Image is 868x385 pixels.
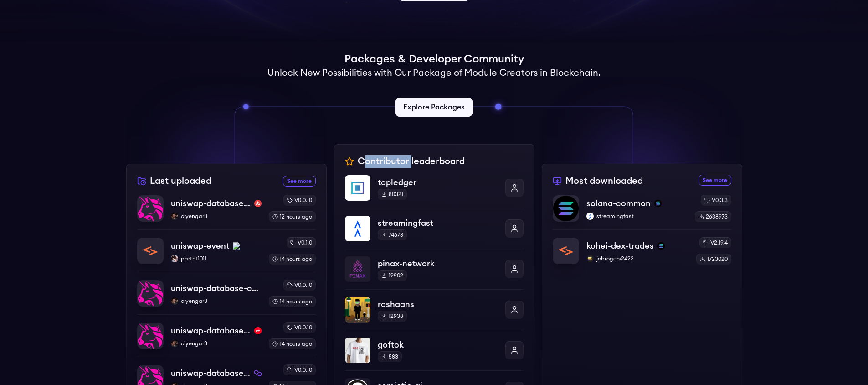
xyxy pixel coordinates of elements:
p: roshaans [378,298,498,311]
img: uniswap-event [138,238,163,264]
img: jobrogers2422 [586,255,594,262]
img: uniswap-database-changes-optimism [138,323,163,349]
div: 12 hours ago [269,211,316,222]
div: 74673 [378,229,407,240]
p: goftok [378,338,498,351]
img: bnb [233,242,240,250]
div: 12938 [378,311,407,322]
a: solana-commonsolana-commonsolanastreamingfaststreamingfastv0.3.32638973 [553,195,731,229]
img: ciyengar3 [171,297,178,305]
div: 583 [378,351,402,362]
a: uniswap-database-changes-optimismuniswap-database-changes-optimismoptimismciyengar3ciyengar3v0.0.... [137,314,316,357]
p: solana-common [586,197,651,210]
a: topledgertopledger80321 [345,175,524,208]
div: 80321 [378,189,407,200]
img: roshaans [345,297,370,323]
div: 14 hours ago [269,254,316,265]
p: uniswap-event [171,239,229,252]
img: solana-common [553,196,579,221]
p: uniswap-database-changes-optimism [171,324,251,337]
img: streamingfast [345,216,370,241]
div: v0.1.0 [287,237,316,248]
img: topledger [345,175,370,201]
div: v0.3.3 [701,195,731,206]
h1: Packages & Developer Community [344,52,524,67]
div: 19902 [378,270,407,281]
div: 14 hours ago [269,296,316,307]
a: pinax-networkpinax-network19902 [345,249,524,289]
p: jobrogers2422 [586,255,689,262]
img: solana [657,242,665,250]
p: streamingfast [586,213,688,220]
p: uniswap-database-changes-avalanche [171,197,251,210]
a: streamingfaststreamingfast74673 [345,208,524,249]
img: polygon [254,369,262,377]
img: streamingfast [586,213,594,220]
p: uniswap-database-changes-bsc [171,282,262,295]
img: ciyengar3 [171,213,178,220]
a: kohei-dex-tradeskohei-dex-tradessolanajobrogers2422jobrogers2422v2.19.41723020 [553,229,731,265]
img: uniswap-database-changes-bsc [138,281,163,306]
div: 1723020 [696,254,731,265]
img: uniswap-database-changes-avalanche [138,196,163,221]
a: uniswap-database-changes-bscuniswap-database-changes-bscciyengar3ciyengar3v0.0.1014 hours ago [137,272,316,314]
p: partht1011 [171,255,262,262]
p: pinax-network [378,257,498,270]
a: goftokgoftok583 [345,330,524,370]
img: avalanche [254,200,262,207]
p: kohei-dex-trades [586,239,654,252]
a: uniswap-eventuniswap-eventbnbpartht1011partht1011v0.1.014 hours ago [137,229,316,272]
a: See more most downloaded packages [699,175,731,186]
img: pinax-network [345,256,370,282]
h2: Unlock New Possibilities with Our Package of Module Creators in Blockchain. [267,67,601,79]
div: 14 hours ago [269,338,316,349]
img: ciyengar3 [171,340,178,347]
div: v0.0.10 [283,364,316,375]
p: topledger [378,176,498,189]
div: v2.19.4 [699,237,731,248]
a: uniswap-database-changes-avalancheuniswap-database-changes-avalancheavalancheciyengar3ciyengar3v0... [137,195,316,229]
p: ciyengar3 [171,297,262,305]
p: uniswap-database-changes-polygon [171,367,251,380]
img: solana [654,200,662,207]
img: kohei-dex-trades [553,238,579,264]
div: v0.0.10 [283,195,316,206]
div: 2638973 [695,211,731,222]
p: ciyengar3 [171,340,262,347]
p: streamingfast [378,217,498,229]
p: ciyengar3 [171,213,262,220]
a: roshaansroshaans12938 [345,289,524,330]
img: goftok [345,338,370,363]
div: v0.0.10 [283,322,316,333]
a: See more recently uploaded packages [283,176,316,187]
img: optimism [254,327,262,334]
a: Explore Packages [395,98,473,117]
div: v0.0.10 [283,280,316,291]
img: partht1011 [171,255,178,262]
